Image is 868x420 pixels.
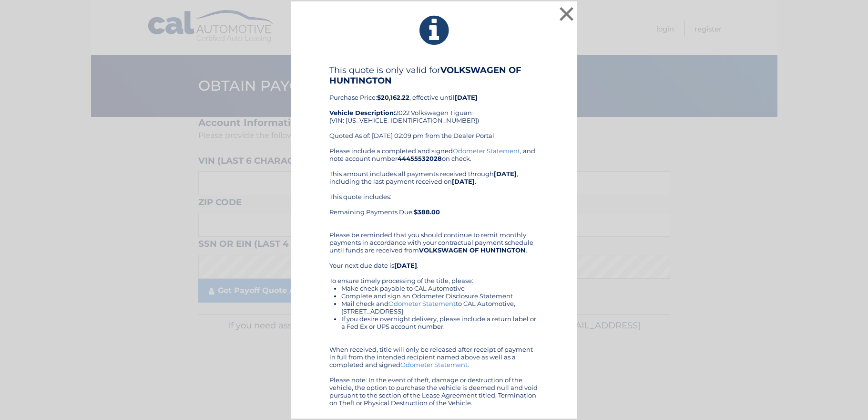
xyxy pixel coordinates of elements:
[377,94,409,101] b: $20,162.22
[400,361,468,368] a: Odometer Statement
[388,300,456,307] a: Odometer Statement
[453,147,520,155] a: Odometer Statement
[557,4,576,23] button: ×
[394,262,417,269] b: [DATE]
[329,65,539,147] div: Purchase Price: , effective until 2022 Volkswagen Tiguan (VIN: [US_VEHICLE_IDENTIFICATION_NUMBER]...
[341,292,539,300] li: Complete and sign an Odometer Disclosure Statement
[414,208,440,216] b: $388.00
[329,109,395,116] strong: Vehicle Description:
[419,246,526,254] b: VOLKSWAGEN OF HUNTINGTON
[329,193,539,223] div: This quote includes: Remaining Payments Due:
[341,315,539,330] li: If you desire overnight delivery, please include a return label or a Fed Ex or UPS account number.
[455,94,478,101] b: [DATE]
[341,300,539,315] li: Mail check and to CAL Automotive, [STREET_ADDRESS]
[341,284,539,292] li: Make check payable to CAL Automotive
[494,170,517,178] b: [DATE]
[329,65,539,86] h4: This quote is only valid for
[398,155,442,162] b: 44455532028
[329,65,521,86] b: VOLKSWAGEN OF HUNTINGTON
[329,147,539,407] div: Please include a completed and signed , and note account number on check. This amount includes al...
[452,178,475,185] b: [DATE]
